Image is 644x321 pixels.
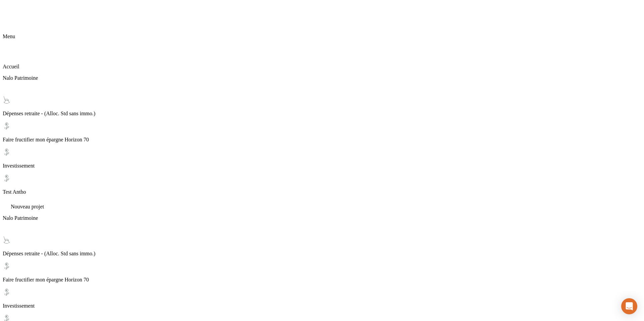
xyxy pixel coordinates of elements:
[3,236,641,257] div: Dépenses retraite - (Alloc. Std sans immo.)
[3,64,641,70] p: Accueil
[3,75,641,81] p: Nalo Patrimoine
[3,111,641,117] p: Dépenses retraite - (Alloc. Std sans immo.)
[3,49,641,70] div: Accueil
[3,251,641,257] p: Dépenses retraite - (Alloc. Std sans immo.)
[3,288,641,309] div: Investissement
[3,34,15,39] span: Menu
[3,122,641,143] div: Faire fructifier mon épargne Horizon 70
[3,189,641,195] p: Test Antho
[3,148,641,169] div: Investissement
[3,200,641,210] div: Nouveau projet
[3,262,641,283] div: Faire fructifier mon épargne Horizon 70
[3,137,641,143] p: Faire fructifier mon épargne Horizon 70
[621,298,637,314] div: Open Intercom Messenger
[3,174,641,195] div: Test Antho
[3,215,641,221] p: Nalo Patrimoine
[3,163,641,169] p: Investissement
[11,204,44,209] span: Nouveau projet
[3,277,641,283] p: Faire fructifier mon épargne Horizon 70
[3,303,641,309] p: Investissement
[3,96,641,117] div: Dépenses retraite - (Alloc. Std sans immo.)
